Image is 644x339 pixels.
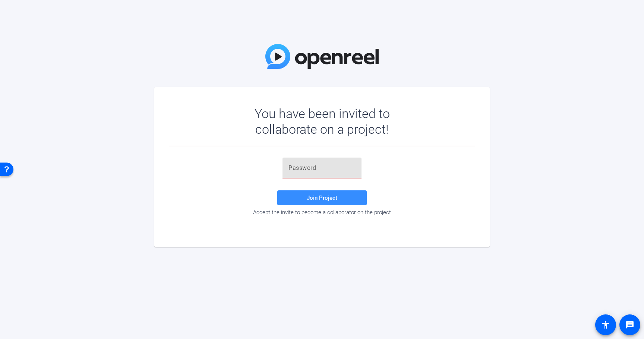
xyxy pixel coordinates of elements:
span: Join Project [307,194,337,201]
mat-icon: message [625,320,634,329]
div: Accept the invite to become a collaborator on the project [169,209,475,216]
mat-icon: accessibility [601,320,610,329]
input: Password [288,164,356,172]
button: Join Project [277,190,367,205]
img: OpenReel Logo [265,44,379,69]
div: You have been invited to collaborate on a project! [233,106,411,137]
